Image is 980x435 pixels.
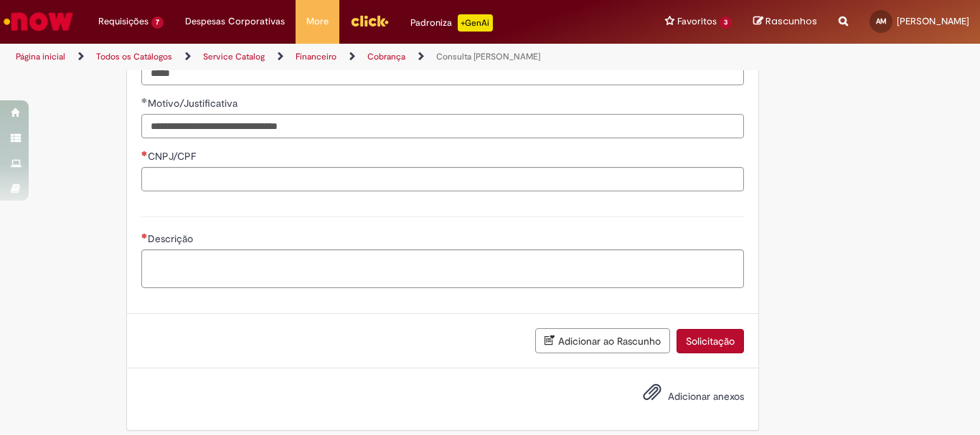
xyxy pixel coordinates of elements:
button: Solicitação [677,329,744,353]
a: Cobrança [367,51,405,62]
span: Favoritos [677,14,717,29]
input: CNPJ/CPF [141,167,744,191]
a: Service Catalog [203,51,265,62]
input: Motivo/Justificativa [141,114,744,138]
span: Necessários [141,150,148,156]
span: Despesas Corporativas [185,14,285,29]
span: Necessários [141,233,148,239]
span: Motivo/Justificativa [148,97,240,110]
textarea: Descrição [141,249,744,288]
span: 3 [720,16,732,29]
span: CNPJ/CPF [148,150,199,163]
img: click_logo_yellow_360x200.png [350,10,389,32]
span: [PERSON_NAME] [897,15,969,27]
a: Financeiro [296,51,336,62]
input: Cód PDV [141,61,744,85]
ul: Trilhas de página [11,44,643,70]
img: ServiceNow [1,7,75,36]
span: More [306,14,329,29]
a: Página inicial [16,51,65,62]
span: Descrição [148,232,196,245]
span: Adicionar anexos [668,390,744,403]
span: Requisições [98,14,149,29]
a: Consulta [PERSON_NAME] [436,51,540,62]
p: +GenAi [458,14,493,32]
div: Padroniza [410,14,493,32]
span: Rascunhos [765,14,817,28]
span: AM [876,16,887,26]
button: Adicionar anexos [639,379,665,412]
button: Adicionar ao Rascunho [535,328,670,353]
a: Rascunhos [753,15,817,29]
span: 7 [151,16,164,29]
a: Todos os Catálogos [96,51,172,62]
span: Obrigatório Preenchido [141,97,148,103]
